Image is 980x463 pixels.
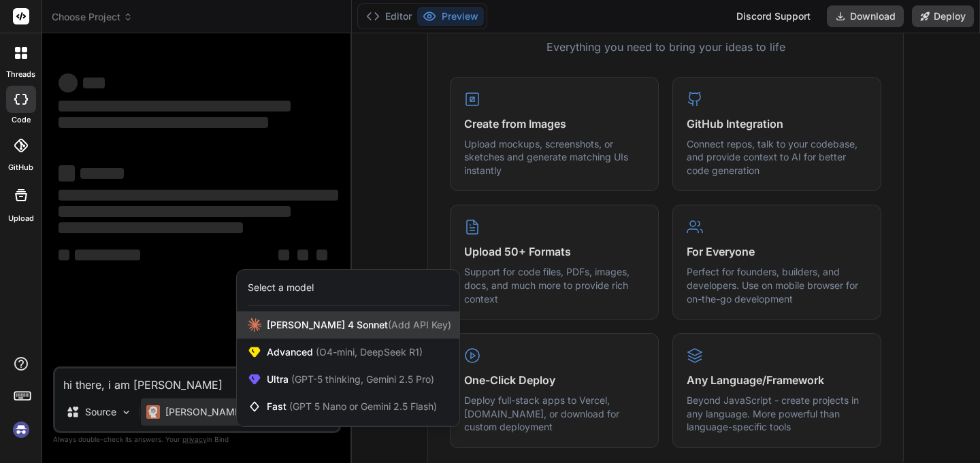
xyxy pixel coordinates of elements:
[267,318,451,332] span: [PERSON_NAME] 4 Sonnet
[267,373,434,386] span: Ultra
[313,346,423,358] span: (O4-mini, DeepSeek R1)
[12,114,31,126] label: code
[289,373,434,385] span: (GPT-5 thinking, Gemini 2.5 Pro)
[10,418,33,441] img: signin
[267,345,423,359] span: Advanced
[6,69,35,80] label: threads
[8,213,34,224] label: Upload
[8,162,33,173] label: GitHub
[248,281,314,294] div: Select a model
[388,319,451,330] span: (Add API Key)
[267,400,437,413] span: Fast
[289,400,437,412] span: (GPT 5 Nano or Gemini 2.5 Flash)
